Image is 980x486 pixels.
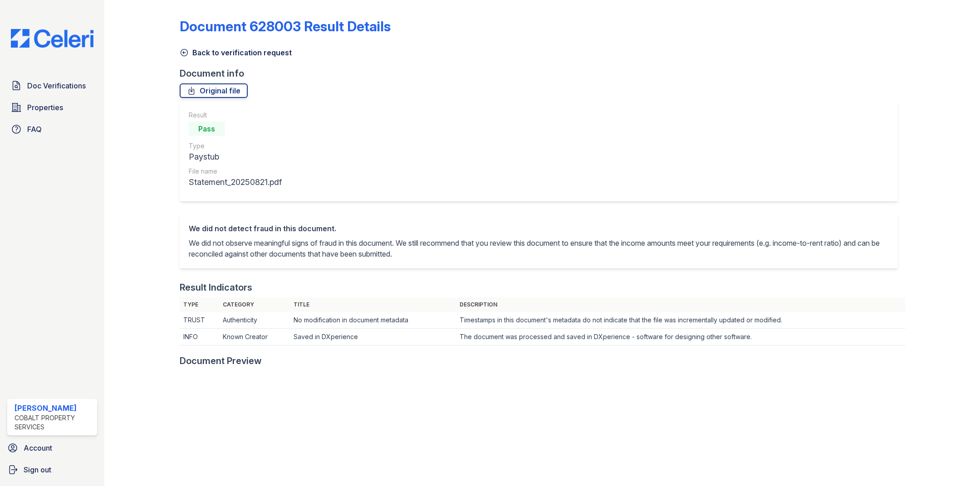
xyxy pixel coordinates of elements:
th: Type [180,297,219,312]
th: Description [456,297,905,312]
td: Saved in DXperience [290,329,456,345]
div: Cobalt Property Services [15,413,93,432]
td: INFO [180,329,219,345]
div: Document Preview [180,355,262,367]
div: Pass [189,121,225,136]
a: Properties [7,98,97,117]
td: Known Creator [219,329,290,345]
div: We did not detect fraud in this document. [189,223,889,234]
p: We did not observe meaningful signs of fraud in this document. We still recommend that you review... [189,238,889,259]
div: File name [189,167,282,176]
th: Category [219,297,290,312]
td: No modification in document metadata [290,312,456,329]
a: Original file [180,83,248,98]
span: Properties [27,102,63,113]
td: Authenticity [219,312,290,329]
a: Doc Verifications [7,77,97,95]
a: Account [4,439,101,457]
th: Title [290,297,456,312]
td: The document was processed and saved in DXperience - software for designing other software. [456,329,905,345]
div: [PERSON_NAME] [15,403,93,413]
img: CE_Logo_Blue-a8612792a0a2168367f1c8372b55b34899dd931a85d93a1a3d3e32e68fde9ad4.png [4,29,101,48]
div: Result Indicators [180,281,252,294]
a: Back to verification request [180,47,292,58]
div: Document info [180,67,905,80]
td: TRUST [180,312,219,329]
span: Doc Verifications [27,80,86,91]
div: Result [189,111,282,120]
div: Statement_20250821.pdf [189,176,282,189]
div: Paystub [189,151,282,163]
td: Timestamps in this document's metadata do not indicate that the file was incrementally updated or... [456,312,905,329]
a: Document 628003 Result Details [180,18,391,34]
span: FAQ [27,124,42,135]
span: Account [24,442,52,453]
span: Sign out [24,464,51,475]
a: FAQ [7,120,97,138]
div: Type [189,141,282,151]
a: Sign out [4,461,101,479]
